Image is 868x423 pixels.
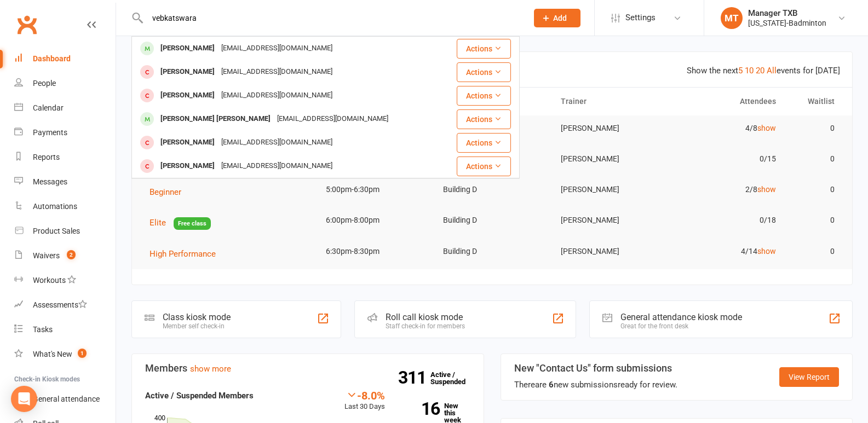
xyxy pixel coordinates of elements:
[514,378,677,391] div: There are new submissions ready for review.
[316,207,434,233] td: 6:00pm-8:00pm
[11,386,37,412] div: Open Intercom Messenger
[157,111,274,127] div: [PERSON_NAME] [PERSON_NAME]
[786,146,844,172] td: 0
[33,227,80,235] div: Product Sales
[625,5,656,30] span: Settings
[757,247,776,256] a: show
[668,115,786,141] td: 4/8
[779,367,839,387] a: View Report
[457,39,511,59] button: Actions
[398,369,430,386] strong: 311
[786,239,844,264] td: 0
[14,244,116,268] a: Waivers 2
[433,177,551,202] td: Building D
[14,145,116,170] a: Reports
[534,9,580,27] button: Add
[163,322,231,330] div: Member self check-in
[457,62,511,82] button: Actions
[401,401,440,417] strong: 16
[150,247,223,260] button: High Performance
[14,194,116,219] a: Automations
[687,64,840,77] div: Show the next events for [DATE]
[145,363,470,374] h3: Members
[14,293,116,317] a: Assessments
[786,207,844,233] td: 0
[386,322,465,330] div: Staff check-in for members
[150,187,181,197] span: Beginner
[786,88,844,115] th: Waitlist
[218,64,336,80] div: [EMAIL_ADDRESS][DOMAIN_NAME]
[767,66,777,76] a: All
[14,342,116,367] a: What's New1
[67,250,76,259] span: 2
[668,88,786,115] th: Attendees
[190,364,231,374] a: show more
[33,202,77,211] div: Automations
[33,128,67,137] div: Payments
[316,239,434,264] td: 6:30pm-8:30pm
[457,133,511,153] button: Actions
[551,115,669,141] td: [PERSON_NAME]
[157,135,218,150] div: [PERSON_NAME]
[457,109,511,129] button: Actions
[218,158,336,174] div: [EMAIL_ADDRESS][DOMAIN_NAME]
[150,218,166,228] span: Elite
[33,276,66,285] div: Workouts
[14,170,116,194] a: Messages
[14,268,116,293] a: Workouts
[386,312,465,322] div: Roll call kiosk mode
[316,177,434,202] td: 5:00pm-6:30pm
[551,88,669,115] th: Trainer
[668,177,786,202] td: 2/8
[157,88,218,103] div: [PERSON_NAME]
[551,146,669,172] td: [PERSON_NAME]
[157,158,218,174] div: [PERSON_NAME]
[738,66,743,76] a: 5
[514,363,677,374] h3: New "Contact Us" form submissions
[144,10,520,26] input: Search...
[551,207,669,233] td: [PERSON_NAME]
[620,312,742,322] div: General attendance kiosk mode
[14,219,116,244] a: Product Sales
[620,322,742,330] div: Great for the front desk
[757,185,776,194] a: show
[786,115,844,141] td: 0
[668,146,786,172] td: 0/15
[33,350,72,358] div: What's New
[14,47,116,71] a: Dashboard
[14,317,116,342] a: Tasks
[150,186,189,199] button: Beginner
[344,389,385,413] div: Last 30 Days
[218,135,336,150] div: [EMAIL_ADDRESS][DOMAIN_NAME]
[274,111,392,127] div: [EMAIL_ADDRESS][DOMAIN_NAME]
[33,251,60,260] div: Waivers
[430,363,479,393] a: 311Active / Suspended
[433,207,551,233] td: Building D
[721,7,743,29] div: MT
[33,300,87,309] div: Assessments
[218,88,336,103] div: [EMAIL_ADDRESS][DOMAIN_NAME]
[14,120,116,145] a: Payments
[33,177,67,186] div: Messages
[433,239,551,264] td: Building D
[745,66,754,76] a: 10
[748,8,826,18] div: Manager TXB
[457,157,511,176] button: Actions
[163,312,231,322] div: Class kiosk mode
[344,389,385,401] div: -8.0%
[157,64,218,80] div: [PERSON_NAME]
[757,124,776,132] a: show
[668,239,786,264] td: 4/14
[748,18,826,28] div: [US_STATE]-Badminton
[551,177,669,202] td: [PERSON_NAME]
[668,207,786,233] td: 0/18
[33,325,53,334] div: Tasks
[551,239,669,264] td: [PERSON_NAME]
[174,217,211,230] span: Free class
[150,249,216,259] span: High Performance
[218,40,336,56] div: [EMAIL_ADDRESS][DOMAIN_NAME]
[14,96,116,120] a: Calendar
[14,387,116,412] a: General attendance kiosk mode
[145,391,254,401] strong: Active / Suspended Members
[13,11,41,38] a: Clubworx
